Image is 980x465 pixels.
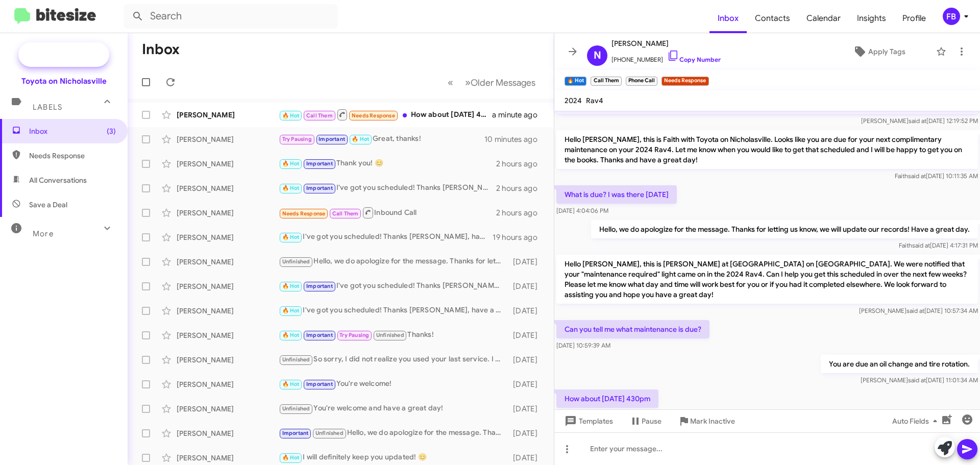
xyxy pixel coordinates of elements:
p: Hello [PERSON_NAME], this is [PERSON_NAME] at [GEOGRAPHIC_DATA] on [GEOGRAPHIC_DATA]. We were not... [556,255,978,304]
span: Unfinished [282,405,310,412]
div: [PERSON_NAME] [177,428,279,438]
div: Inbound Call [279,206,496,219]
button: Apply Tags [826,42,931,61]
div: I've got you scheduled! Thanks [PERSON_NAME], have a great day! [279,305,508,316]
span: All Conversations [29,175,87,185]
div: You're welcome and have a great day! [279,403,508,414]
small: Call Them [591,77,621,86]
span: 🔥 Hot [352,136,369,142]
span: Needs Response [352,112,395,119]
span: 🔥 Hot [282,112,300,119]
span: Important [306,381,333,387]
div: [PERSON_NAME] [177,208,279,218]
div: [DATE] [508,306,546,316]
div: Thanks! [279,329,508,341]
span: [DATE] 10:59:39 AM [556,341,610,349]
span: 🔥 Hot [282,381,300,387]
span: (3) [107,126,116,136]
div: [DATE] [508,379,546,389]
span: 2024 [565,96,582,105]
div: 2 hours ago [496,159,546,169]
p: How about [DATE] 430pm [556,389,658,408]
h1: Inbox [142,41,180,58]
button: Templates [554,412,621,430]
div: [PERSON_NAME] [177,379,279,389]
a: Contacts [747,4,798,33]
div: I've got you scheduled! Thanks [PERSON_NAME], have a great day! [279,280,508,292]
div: FB [943,8,960,25]
div: [DATE] [508,257,546,267]
span: Call Them [306,112,333,119]
button: FB [934,8,969,25]
div: [DATE] [508,453,546,463]
small: Needs Response [661,77,708,86]
span: [PHONE_NUMBER] [611,50,721,65]
span: Older Messages [471,77,535,88]
span: Unfinished [376,332,404,338]
span: Apply Tags [868,42,905,61]
div: 10 minutes ago [484,134,546,144]
span: Important [306,185,333,191]
span: said at [908,172,926,180]
span: Unfinished [282,356,310,363]
span: More [33,229,54,238]
div: How about [DATE] 430pm [279,108,492,121]
input: Search [124,4,338,29]
div: [DATE] [508,404,546,414]
span: Rav4 [586,96,603,105]
p: Can you tell me what maintenance is due? [556,320,709,338]
span: Pause [642,412,661,430]
span: 🔥 Hot [282,307,300,314]
span: Inbox [29,126,116,136]
div: [PERSON_NAME] [177,404,279,414]
button: Previous [442,72,459,93]
a: Copy Number [667,56,721,63]
span: 🔥 Hot [282,332,300,338]
p: What is due? I was there [DATE] [556,185,677,204]
div: Hello, we do apologize for the message. Thanks for letting us know, we will update our records! H... [279,427,508,439]
div: [PERSON_NAME] [177,232,279,242]
span: [PERSON_NAME] [611,37,721,50]
span: Unfinished [282,258,310,265]
small: Phone Call [626,77,657,86]
div: 2 hours ago [496,208,546,218]
button: Next [459,72,542,93]
span: « [448,76,453,89]
a: Insights [849,4,894,33]
a: Calendar [798,4,849,33]
div: [PERSON_NAME] [177,134,279,144]
div: 19 hours ago [493,232,546,242]
span: Try Pausing [339,332,369,338]
div: [DATE] [508,281,546,291]
div: [PERSON_NAME] [177,257,279,267]
div: [PERSON_NAME] [177,355,279,365]
button: Pause [621,412,670,430]
span: [DATE] 4:04:06 PM [556,207,608,214]
span: Labels [33,103,62,112]
div: [PERSON_NAME] [177,330,279,340]
div: I've got you scheduled! Thanks [PERSON_NAME], have a great day! [279,231,493,243]
div: [PERSON_NAME] [177,183,279,193]
span: 🔥 Hot [282,185,300,191]
span: Important [282,430,309,436]
span: Important [306,332,333,338]
span: Needs Response [29,151,116,161]
small: 🔥 Hot [565,77,586,86]
span: Save a Deal [29,200,67,210]
span: Important [306,160,333,167]
button: Auto Fields [884,412,949,430]
nav: Page navigation example [442,72,542,93]
span: Unfinished [315,430,344,436]
span: Faith [DATE] 10:11:35 AM [895,172,978,180]
div: I've got you scheduled! Thanks [PERSON_NAME], have a great day! [279,182,496,194]
span: Mark Inactive [690,412,735,430]
span: Templates [562,412,613,430]
span: said at [906,307,924,314]
div: [PERSON_NAME] [177,159,279,169]
span: 🔥 Hot [282,454,300,461]
span: Auto Fields [892,412,941,430]
div: I will definitely keep you updated! 😊 [279,452,508,463]
div: Great, thanks! [279,133,484,145]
